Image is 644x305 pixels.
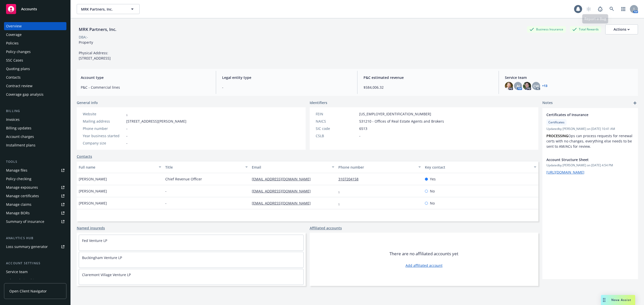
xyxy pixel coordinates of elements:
[546,163,634,168] span: Updated by [PERSON_NAME] on [DATE] 4:54 PM
[4,22,66,30] a: Overview
[4,133,66,141] a: Account charges
[4,200,66,209] a: Manage claims
[584,4,594,14] a: Start snowing
[4,39,66,47] a: Policies
[546,133,634,149] p: Ops can process requests for renewal certs with no changes, everything else needs to be sent to A...
[542,108,638,153] div: Certificates of InsuranceCertificatesUpdatedby [PERSON_NAME] on [DATE] 10:41 AMPROCESSINGOps can ...
[430,188,435,194] span: No
[4,209,66,217] a: Manage BORs
[79,34,88,40] div: DBA: -
[163,161,250,173] button: Title
[516,83,520,89] span: AJ
[601,295,635,305] button: Nova Assist
[430,176,436,182] span: Yes
[77,4,140,14] button: MRK Partners, Inc.
[310,100,327,105] span: Identifiers
[546,157,621,162] span: Account Structure Sheet
[6,82,32,90] div: Contract review
[4,82,66,90] a: Contract review
[77,154,92,159] a: Contacts
[6,48,31,56] div: Policy changes
[77,225,105,231] a: Named insureds
[359,111,431,117] span: [US_EMPLOYER_IDENTIFICATION_NUMBER]
[6,218,44,226] div: Summary of insurance
[126,133,128,138] span: -
[77,100,98,105] span: General info
[316,126,357,131] div: SIC code
[6,192,39,200] div: Manage certificates
[6,209,30,217] div: Manage BORs
[546,170,584,175] a: [URL][DOMAIN_NAME]
[82,272,131,277] a: Claremont Village Venture LP
[4,141,66,149] a: Installment plans
[6,141,35,149] div: Installment plans
[614,25,630,34] div: Actions
[406,263,442,268] a: Add affiliated account
[165,200,167,206] span: -
[389,251,458,257] span: There are no affiliated accounts yet
[252,177,315,181] a: [EMAIL_ADDRESS][DOMAIN_NAME]
[632,100,638,106] a: add
[505,82,513,90] img: photo
[165,188,167,194] span: -
[4,65,66,73] a: Quoting plans
[4,90,66,98] a: Coverage gap analysis
[4,261,66,266] div: Account settings
[6,90,44,98] div: Coverage gap analysis
[4,48,66,56] a: Policy changes
[310,225,342,231] a: Affiliated accounts
[607,4,617,14] a: Search
[126,112,128,116] a: -
[83,111,124,117] div: Website
[316,133,357,138] div: CSLB
[165,176,202,182] span: Chief Revenue Officer
[6,276,38,284] div: Sales relationships
[4,166,66,174] a: Manage files
[165,165,242,170] div: Title
[126,119,186,124] span: [STREET_ADDRESS][PERSON_NAME]
[4,116,66,124] a: Invoices
[542,84,547,87] a: +13
[570,26,601,32] div: Total Rewards
[4,243,66,251] a: Loss summary generator
[359,126,367,131] span: 6513
[546,133,568,138] strong: PROCESSING
[82,255,122,260] a: Buckingham Venture LP
[316,111,357,117] div: FEIN
[126,126,128,131] span: -
[6,22,22,30] div: Overview
[359,133,360,138] span: -
[316,119,357,124] div: NAICS
[9,288,47,294] span: Open Client Navigator
[359,119,444,124] span: 531210 - Offices of Real Estate Agents and Brokers
[4,159,66,164] div: Tools
[336,161,423,173] button: Phone number
[81,85,210,90] span: P&C - Commercial lines
[252,165,329,170] div: Email
[6,166,27,174] div: Manage files
[4,31,66,39] a: Coverage
[77,161,163,173] button: Full name
[6,243,48,251] div: Loss summary generator
[6,268,28,276] div: Service team
[6,116,20,124] div: Invoices
[6,65,30,73] div: Quoting plans
[595,4,605,14] a: Report a Bug
[4,192,66,200] a: Manage certificates
[601,295,607,305] div: Drag to move
[425,165,531,170] div: Key contact
[252,201,315,206] a: [EMAIL_ADDRESS][DOMAIN_NAME]
[4,124,66,132] a: Billing updates
[4,276,66,284] a: Sales relationships
[126,140,128,146] span: -
[79,40,111,61] span: Property Physical Address: [STREET_ADDRESS]
[546,127,634,131] span: Updated by [PERSON_NAME] on [DATE] 10:41 AM
[4,183,66,191] span: Manage exposures
[6,175,31,183] div: Policy checking
[527,26,566,32] div: Business Insurance
[79,165,156,170] div: Full name
[83,133,124,138] div: Year business started
[81,7,125,12] span: MRK Partners, Inc.
[6,73,21,81] div: Contacts
[83,126,124,131] div: Phone number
